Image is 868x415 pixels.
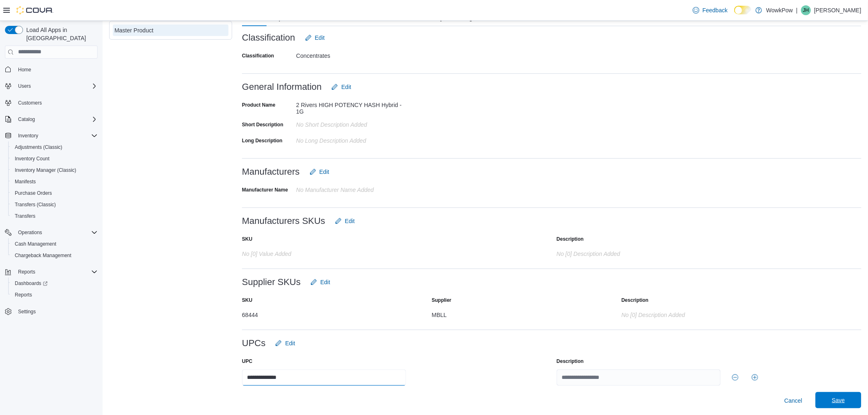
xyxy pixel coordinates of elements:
div: No [0] value added [242,247,406,257]
button: Users [2,80,101,92]
span: Inventory Manager (Classic) [11,165,98,175]
label: Description [557,236,584,242]
span: Catalog [18,116,35,123]
p: WowkPow [766,5,793,15]
button: Home [2,64,101,75]
img: Cova [16,6,53,14]
span: Edit [315,34,325,42]
span: Transfers [15,213,35,219]
div: No Long Description added [296,134,406,144]
nav: Complex example [5,60,98,339]
span: Inventory [15,131,98,141]
label: SKU [242,236,252,242]
label: Supplier [432,297,452,303]
span: Customers [18,100,42,106]
a: Dashboards [8,278,101,289]
div: MBLL [432,308,596,318]
label: UPC [242,358,252,365]
button: Edit [332,213,358,229]
span: Purchase Orders [15,190,52,196]
span: Cash Management [11,239,98,249]
span: Inventory Manager (Classic) [15,167,76,173]
span: Edit [345,217,355,225]
span: Cancel [784,397,802,405]
button: Inventory [15,131,41,141]
a: Manifests [11,177,39,187]
button: Reports [15,267,39,277]
span: Edit [285,339,295,347]
span: Manifests [15,178,36,185]
label: Product Name [242,102,275,108]
button: Remove row [731,373,740,383]
span: Chargeback Management [11,251,98,260]
span: Reports [15,267,98,277]
div: Jenny Hart [801,5,811,15]
span: Transfers (Classic) [15,201,56,208]
span: Catalog [15,114,98,124]
button: Edit [272,335,298,351]
span: Manifests [11,177,98,187]
button: Manifests [8,176,101,187]
a: Transfers [11,211,39,221]
a: Home [15,65,34,75]
p: | [796,5,798,15]
button: Cancel [781,392,806,409]
span: Edit [341,83,351,91]
div: No [0] description added [621,308,786,318]
span: Adjustments (Classic) [11,142,98,152]
h3: General Information [242,82,322,92]
span: Feedback [703,6,728,14]
button: Transfers (Classic) [8,199,101,210]
h3: Supplier SKUs [242,277,301,287]
button: Inventory [2,130,101,141]
button: Transfers [8,210,101,222]
span: Users [18,83,31,89]
a: Reports [11,290,35,300]
span: Adjustments (Classic) [15,144,62,150]
label: Classification [242,52,274,59]
label: SKU [242,297,252,303]
label: Long Description [242,137,283,144]
a: Settings [15,307,39,317]
span: Transfers (Classic) [11,200,98,210]
h3: UPCs [242,338,265,348]
span: Settings [15,306,98,317]
p: [PERSON_NAME] [814,5,861,15]
button: Catalog [15,114,38,124]
label: Description [557,358,584,365]
span: Inventory Count [15,155,50,162]
button: Catalog [2,114,101,125]
a: Feedback [690,2,731,18]
span: Save [832,396,845,404]
input: Dark Mode [734,6,752,14]
div: No Manufacturer Name Added [296,183,406,193]
span: Dark Mode [734,14,735,15]
span: Cash Management [15,241,56,247]
a: Inventory Manager (Classic) [11,165,80,175]
button: Edit [307,274,333,290]
h3: Classification [242,33,295,43]
span: Settings [18,308,36,315]
div: No Short Description added [296,118,406,128]
span: Reports [11,290,98,300]
button: Users [15,81,34,91]
button: Inventory Count [8,153,101,164]
span: Inventory [18,132,38,139]
span: Inventory Count [11,154,98,164]
button: Cash Management [8,238,101,250]
span: Transfers [11,211,98,221]
span: Chargeback Management [15,252,71,259]
label: Manufacturer Name [242,187,288,193]
span: Load All Apps in [GEOGRAPHIC_DATA] [23,26,98,42]
button: Edit [328,79,354,95]
span: Dashboards [11,278,98,288]
h3: Manufacturers SKUs [242,216,325,226]
div: 68444 [242,308,406,318]
button: Customers [2,97,101,109]
a: Dashboards [11,278,51,288]
div: Master Product [114,26,227,34]
a: Inventory Count [11,154,53,164]
button: Add row [795,308,805,318]
a: Purchase Orders [11,188,55,198]
span: Purchase Orders [11,188,98,198]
